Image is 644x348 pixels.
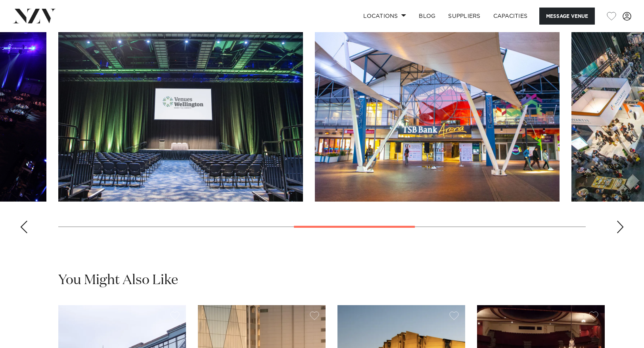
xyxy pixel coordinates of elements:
a: Locations [357,8,412,25]
a: BLOG [412,8,442,25]
a: SUPPLIERS [442,8,487,25]
swiper-slide: 6 / 9 [315,22,560,202]
img: nzv-logo.png [13,9,56,23]
swiper-slide: 5 / 9 [58,22,303,202]
h2: You Might Also Like [58,271,178,289]
a: Capacities [487,8,534,25]
button: Message Venue [539,8,595,25]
